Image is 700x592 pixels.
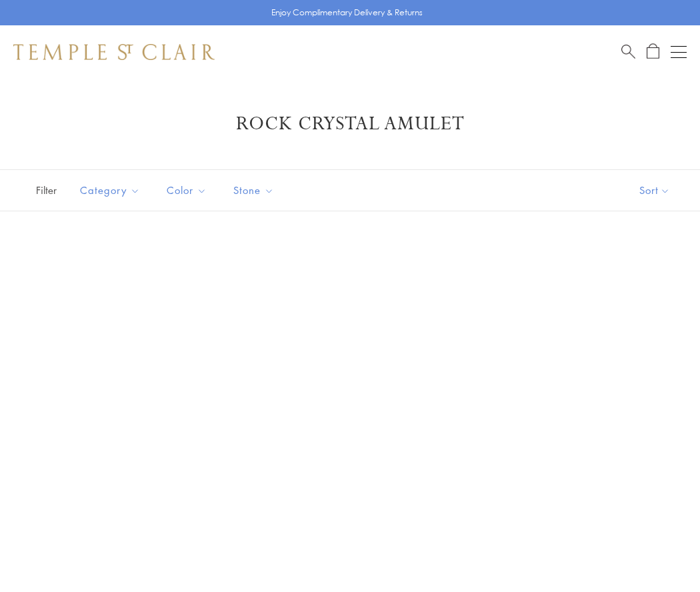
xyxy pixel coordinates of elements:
[671,44,687,60] button: Open navigation
[33,112,667,136] h1: Rock Crystal Amulet
[70,175,150,205] button: Category
[609,170,700,211] button: Show sort by
[227,182,284,199] span: Stone
[13,44,215,60] img: Temple St. Clair
[160,182,217,199] span: Color
[271,6,423,19] p: Enjoy Complimentary Delivery & Returns
[647,43,659,60] a: Open Shopping Bag
[223,175,284,205] button: Stone
[621,43,635,60] a: Search
[157,175,217,205] button: Color
[73,182,150,199] span: Category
